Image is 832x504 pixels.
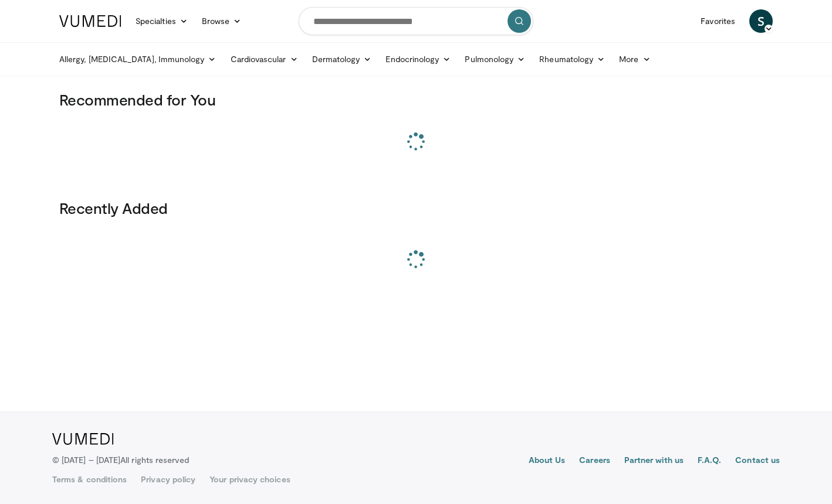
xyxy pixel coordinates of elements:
[529,454,566,468] a: About Us
[749,9,773,33] a: S
[128,9,195,33] a: Specialties
[59,199,773,217] h3: Recently Added
[120,455,189,465] span: All rights reserved
[378,47,458,71] a: Endocrinology
[532,47,612,71] a: Rheumatology
[59,15,121,27] img: VuMedi Logo
[458,47,532,71] a: Pulmonology
[624,454,684,468] a: Partner with us
[209,474,290,485] a: Your privacy choices
[52,474,127,485] a: Terms & conditions
[52,454,190,466] p: © [DATE] – [DATE]
[735,454,780,468] a: Contact us
[579,454,610,468] a: Careers
[141,474,195,485] a: Privacy policy
[698,454,721,468] a: F.A.Q.
[299,7,533,35] input: Search topics, interventions
[195,9,249,33] a: Browse
[612,47,657,71] a: More
[305,47,379,71] a: Dermatology
[694,9,742,33] a: Favorites
[52,433,114,445] img: VuMedi Logo
[59,90,773,109] h3: Recommended for You
[52,47,224,71] a: Allergy, [MEDICAL_DATA], Immunology
[224,47,305,71] a: Cardiovascular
